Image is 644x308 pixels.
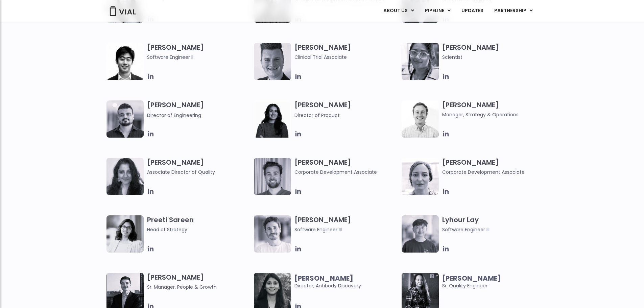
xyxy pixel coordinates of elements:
[442,100,546,118] h3: [PERSON_NAME]
[442,226,546,233] span: Software Engineer III
[442,168,546,176] span: Corporate Development Associate
[489,5,538,17] a: PARTNERSHIPMenu Toggle
[109,6,136,16] img: Vial Logo
[294,112,340,119] span: Director of Product
[254,43,291,80] img: Headshot of smiling man named Collin
[147,283,251,291] span: Sr. Manager, People & Growth
[254,215,291,253] img: Headshot of smiling man named Fran
[442,158,546,176] h3: [PERSON_NAME]
[456,5,488,17] a: UPDATES
[442,274,501,283] b: [PERSON_NAME]
[294,215,398,233] h3: [PERSON_NAME]
[147,100,251,119] h3: [PERSON_NAME]
[106,100,144,138] img: Igor
[147,112,201,119] span: Director of Engineering
[106,215,144,253] img: Image of smiling woman named Pree
[442,53,546,61] span: Scientist
[442,215,546,233] h3: Lyhour Lay
[147,158,251,176] h3: [PERSON_NAME]
[420,5,456,17] a: PIPELINEMenu Toggle
[402,215,439,253] img: Ly
[254,100,291,138] img: Smiling woman named Ira
[294,100,398,119] h3: [PERSON_NAME]
[402,158,439,195] img: Headshot of smiling woman named Beatrice
[147,43,251,61] h3: [PERSON_NAME]
[294,43,398,61] h3: [PERSON_NAME]
[147,215,251,233] h3: Preeti Sareen
[147,273,251,291] h3: [PERSON_NAME]
[378,5,419,17] a: ABOUT USMenu Toggle
[147,168,251,176] span: Associate Director of Quality
[294,168,398,176] span: Corporate Development Associate
[442,43,546,61] h3: [PERSON_NAME]
[294,226,398,233] span: Software Engineer III
[402,43,439,80] img: Headshot of smiling woman named Anjali
[254,158,291,195] img: Image of smiling man named Thomas
[294,274,353,283] b: [PERSON_NAME]
[147,226,251,233] span: Head of Strategy
[106,158,144,195] img: Headshot of smiling woman named Bhavika
[294,158,398,176] h3: [PERSON_NAME]
[442,275,546,289] span: Sr. Quality Engineer
[402,100,439,138] img: Kyle Mayfield
[147,53,251,61] span: Software Engineer II
[294,275,398,289] span: Director, Antibody Discovery
[294,53,398,61] span: Clinical Trial Associate
[442,111,546,118] span: Manager, Strategy & Operations
[106,43,144,80] img: Jason Zhang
